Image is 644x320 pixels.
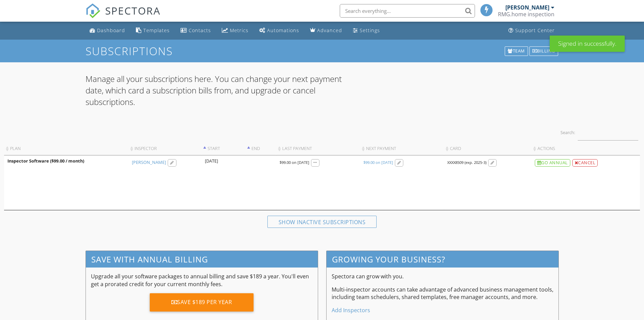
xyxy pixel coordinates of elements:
a: Contacts [178,24,214,37]
a: SPECTORA [86,9,161,23]
a: Metrics [219,24,251,37]
p: Spectora can grow with you. [332,273,553,280]
label: Search: [560,124,638,141]
h1: Subscriptions [86,45,559,57]
a: Billing [529,46,559,57]
a: Settings [350,24,383,37]
p: Multi-inspector accounts can take advantage of advanced business management tools, including team... [332,286,553,301]
div: Signed in successfully. [550,36,625,52]
th: Start: activate to sort column ascending [201,142,245,155]
a: Templates [133,24,172,37]
img: The Best Home Inspection Software - Spectora [86,3,100,18]
th: Card: activate to sort column ascending [444,142,531,155]
div: $99.00 on [DATE] [363,160,393,165]
h3: Save with annual billing [86,251,318,268]
td: [DATE] [201,155,245,210]
div: Team [505,46,528,56]
div: Settings [360,27,380,34]
div: Billing [529,46,558,56]
div: Contacts [189,27,211,34]
a: Team [504,46,529,57]
div: Go Annual [535,159,570,167]
th: End: activate to sort column descending [245,142,276,155]
p: Upgrade all your software packages to annual billing and save $189 a year. You'll even get a pror... [91,273,313,288]
a: Add Inspectors [332,306,370,314]
a: Advanced [307,24,345,37]
input: Search: [578,124,638,141]
div: $99.00 on [DATE] [280,160,309,165]
div: Metrics [230,27,248,34]
div: RMG.home inspection [498,11,554,18]
div: Templates [143,27,170,34]
div: Show inactive subscriptions [267,216,377,228]
a: Dashboard [87,24,128,37]
th: Inspector: activate to sort column ascending [128,142,201,155]
th: Last Payment: activate to sort column ascending [276,142,360,155]
div: Dashboard [97,27,125,34]
span: SPECTORA [105,3,161,18]
div: XXXX8509 (exp. 2025-3) [447,160,486,165]
a: Support Center [506,24,557,37]
div: Save $189 per year [150,293,254,312]
th: Actions: activate to sort column ascending [531,142,640,155]
a: Automations (Basic) [257,24,302,37]
a: [PERSON_NAME] [132,159,166,166]
p: Manage all your subscriptions here. You can change your next payment date, which card a subscript... [86,73,358,107]
div: Cancel [572,159,598,167]
div: Inspector Software ($99.00 / month) [7,158,125,164]
div: Automations [267,27,299,34]
div: Support Center [515,27,555,34]
h3: Growing your business? [327,251,558,268]
th: Next Payment: activate to sort column ascending [360,142,444,155]
input: Search everything... [340,4,475,18]
div: [PERSON_NAME] [505,4,549,11]
div: Advanced [317,27,342,34]
th: Plan: activate to sort column ascending [4,142,128,155]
